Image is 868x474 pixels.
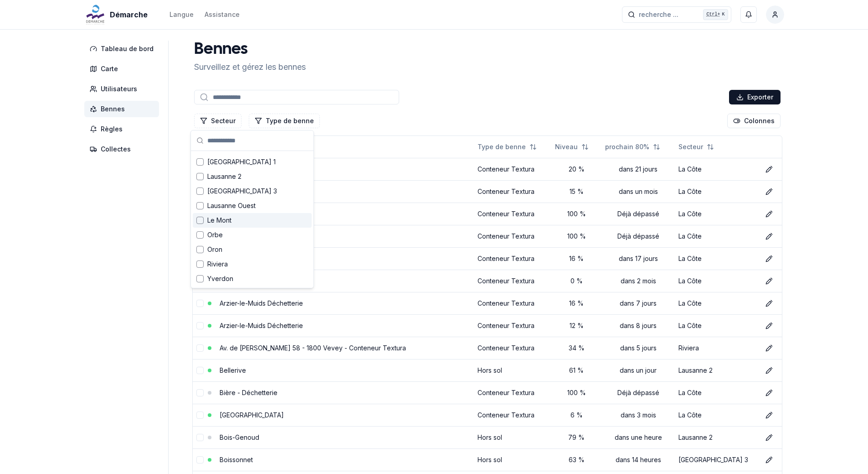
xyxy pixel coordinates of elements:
div: 63 % [555,455,598,464]
button: Not sorted. Click to sort ascending. [673,140,719,154]
button: Cocher les colonnes [727,114,781,128]
td: Lausanne 2 [675,426,758,448]
button: select-row [196,411,204,419]
td: Riviera [675,337,758,359]
img: Démarche Logo [84,4,106,26]
div: Déjà dépassé [605,388,671,397]
div: dans 7 jours [605,299,671,308]
span: Niveau [555,142,578,151]
button: select-row [196,300,204,307]
div: dans un mois [605,187,671,196]
span: [GEOGRAPHIC_DATA] 1 [207,157,276,167]
div: dans 2 mois [605,276,671,286]
div: 34 % [555,344,598,353]
td: Conteneur Textura [474,404,552,426]
div: 12 % [555,321,598,330]
span: Oron [207,245,222,254]
td: [GEOGRAPHIC_DATA] 3 [675,448,758,471]
td: La Côte [675,225,758,247]
a: Av. de [PERSON_NAME] 58 - 1800 Vevey - Conteneur Textura [220,344,406,352]
div: 6 % [555,411,598,420]
span: Orbe [207,230,223,240]
span: Utilisateurs [101,84,137,94]
span: Carte [101,64,118,73]
a: [GEOGRAPHIC_DATA] [220,411,284,419]
span: [GEOGRAPHIC_DATA] 3 [207,187,277,196]
td: Conteneur Textura [474,292,552,314]
span: Collectes [101,145,131,154]
td: La Côte [675,270,758,292]
span: recherche ... [639,10,678,19]
a: Boissonnet [220,456,253,464]
a: Bois-Genoud [220,433,259,441]
td: La Côte [675,203,758,225]
td: La Côte [675,381,758,404]
div: Déjà dépassé [605,209,671,219]
span: Le Mont [207,216,231,225]
td: Lausanne 2 [675,359,758,381]
a: Tableau de bord [84,41,163,57]
span: Type de benne [478,142,526,151]
td: Hors sol [474,359,552,381]
div: Langue [169,10,194,19]
span: Tableau de bord [101,44,154,53]
div: dans 17 jours [605,254,671,263]
td: Hors sol [474,426,552,448]
div: 0 % [555,276,598,286]
a: Bennes [84,101,163,117]
td: La Côte [675,404,758,426]
button: Filtrer les lignes [249,114,320,128]
a: Assistance [205,9,240,20]
td: La Côte [675,247,758,270]
button: Not sorted. Click to sort ascending. [600,140,666,154]
a: Utilisateurs [84,81,163,97]
span: Lausanne 2 [207,172,241,181]
td: Conteneur Textura [474,203,552,225]
button: select-row [196,389,204,396]
a: Bière - Déchetterie [220,389,277,396]
td: La Côte [675,158,758,180]
div: dans 14 heures [605,455,671,464]
span: Secteur [678,142,703,151]
button: select-row [196,322,204,329]
span: Règles [101,125,123,134]
span: Bennes [101,104,125,114]
a: Règles [84,121,163,137]
button: select-row [196,344,204,352]
div: dans 8 jours [605,321,671,330]
div: 100 % [555,209,598,219]
a: Collectes [84,141,163,157]
div: 16 % [555,299,598,308]
div: dans 3 mois [605,411,671,420]
button: Exporter [729,90,781,104]
span: prochain 80% [605,142,649,151]
h1: Bennes [194,41,306,59]
div: 15 % [555,187,598,196]
button: Langue [169,9,194,20]
button: Not sorted. Click to sort ascending. [550,140,594,154]
td: Hors sol [474,448,552,471]
td: Conteneur Textura [474,180,552,203]
td: La Côte [675,292,758,314]
p: Surveillez et gérez les bennes [194,61,306,73]
span: Démarche [110,9,148,20]
div: dans un jour [605,366,671,375]
div: Déjà dépassé [605,232,671,241]
div: dans une heure [605,433,671,442]
a: Carte [84,61,163,77]
td: Conteneur Textura [474,225,552,247]
a: Bellerive [220,366,246,374]
div: dans 5 jours [605,344,671,353]
div: 20 % [555,165,598,174]
a: Arzier-le-Muids Déchetterie [220,322,303,329]
td: Conteneur Textura [474,247,552,270]
div: dans 21 jours [605,165,671,174]
div: 16 % [555,254,598,263]
div: 100 % [555,388,598,397]
button: select-row [196,456,204,464]
a: Arzier-le-Muids Déchetterie [220,299,303,307]
td: Conteneur Textura [474,337,552,359]
button: select-row [196,367,204,374]
td: Conteneur Textura [474,314,552,337]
